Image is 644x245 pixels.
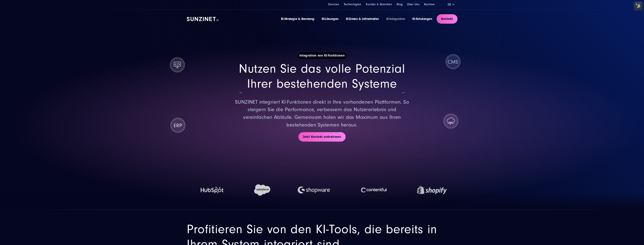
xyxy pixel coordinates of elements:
[197,178,227,202] img: HubSpot Logo - KI-Integration mit SUNZINET
[344,3,361,6] a: Technologien
[233,61,411,91] h2: Nutzen Sie das volle Potenzial Ihrer bestehenden Systeme
[298,132,346,142] a: Jetzt Kontakt aufnehmen
[397,3,403,6] a: Blog
[407,3,419,6] a: Über Uns
[328,3,339,6] a: Services
[417,178,447,202] img: shopify Logo - KI-Integration mit SUNZINET
[281,17,314,21] a: KI-Strategie & -Beratung
[297,178,330,202] img: shopware Logo - KI-Integration mit SUNZINET
[297,52,347,60] strong: Integration von KI-Funktionen
[281,17,432,21] div: Navigation Menu
[254,178,270,202] img: salesforce Logo - KI-Integration mit SUNZINET
[366,3,392,6] a: Kunden & Branchen
[634,2,642,10] img: HubSpot Tools-Menüschalter
[328,2,435,7] div: Navigation Menu
[322,17,339,21] a: KI-Lösungen
[424,3,435,6] a: Karriere
[357,178,390,202] img: Contentful Logo - KI-Integration mit SUNZINET
[187,17,219,21] img: SUNZINET AI Logo
[412,17,432,21] a: KI-Schulungen
[437,14,457,24] a: Kontakt
[346,17,379,21] a: KI-Daten & -Infrastruktur
[386,17,405,21] a: KI-Integration
[233,98,411,129] p: SUNZINET integriert KI-Funktionen direkt in Ihre vorhandenen Plattformen. So steigern Sie die Per...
